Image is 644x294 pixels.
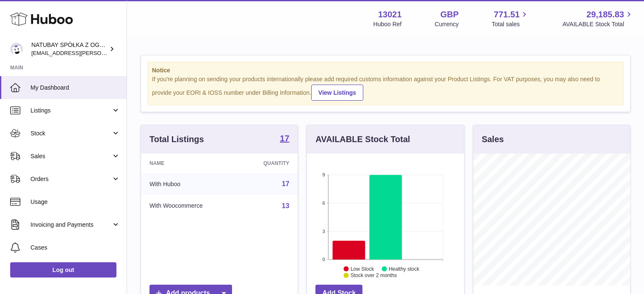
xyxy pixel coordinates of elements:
span: 29,185.83 [586,9,624,20]
span: 771.51 [494,9,520,20]
th: Name [141,154,238,173]
text: Healthy stock [389,266,420,272]
span: Usage [30,198,120,206]
text: Stock over 2 months [351,272,397,278]
img: kacper.antkowski@natubay.pl [10,43,23,55]
div: Currency [435,20,459,28]
span: AVAILABLE Stock Total [562,20,634,28]
td: With Huboo [141,173,238,195]
strong: 17 [280,134,289,143]
a: 17 [280,134,289,144]
span: Total sales [492,20,529,28]
div: If you're planning on sending your products internationally please add required customs informati... [152,75,619,101]
span: Listings [30,107,111,115]
td: With Woocommerce [141,195,238,217]
strong: GBP [440,9,459,20]
text: Low Stock [351,266,374,272]
div: NATUBAY SPÓŁKA Z OGRANICZONĄ ODPOWIEDZIALNOŚCIĄ [31,41,108,57]
a: 17 [282,180,290,187]
th: Quantity [238,154,298,173]
h3: Sales [482,134,504,145]
span: My Dashboard [30,84,120,92]
span: Stock [30,129,111,137]
div: Huboo Ref [373,20,402,28]
h3: Total Listings [149,134,204,145]
h3: AVAILABLE Stock Total [315,134,410,145]
text: 6 [323,201,325,206]
a: Log out [10,262,116,278]
span: Sales [30,152,111,160]
span: Invoicing and Payments [30,221,111,229]
text: 0 [323,257,325,262]
span: [EMAIL_ADDRESS][PERSON_NAME][DOMAIN_NAME] [31,49,170,56]
a: 29,185.83 AVAILABLE Stock Total [562,9,634,28]
span: Cases [30,244,120,252]
span: Orders [30,175,111,183]
strong: Notice [152,66,619,74]
text: 9 [323,172,325,177]
text: 3 [323,228,325,234]
a: 13 [282,202,290,209]
strong: 13021 [378,9,402,20]
a: View Listings [311,85,363,101]
a: 771.51 Total sales [492,9,529,28]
